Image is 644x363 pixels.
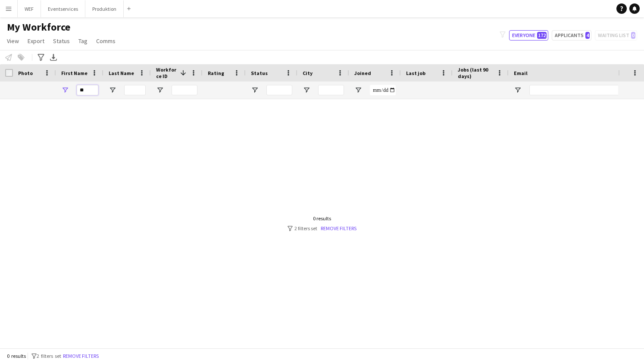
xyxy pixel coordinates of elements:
[18,0,41,17] button: WEF
[3,35,22,47] a: View
[7,21,70,34] span: My Workforce
[78,37,88,45] span: Tag
[251,70,268,76] span: Status
[251,86,259,94] button: Open Filter Menu
[156,66,177,79] span: Workforce ID
[354,86,362,94] button: Open Filter Menu
[458,66,493,79] span: Jobs (last 90 days)
[53,37,70,45] span: Status
[288,215,356,222] div: 0 results
[124,85,146,95] input: Last Name Filter Input
[208,70,224,76] span: Rating
[18,70,33,76] span: Photo
[61,70,88,76] span: First Name
[75,35,91,47] a: Tag
[77,85,98,95] input: First Name Filter Input
[5,69,13,77] input: Column with Header Selection
[406,70,425,76] span: Last job
[28,37,44,45] span: Export
[303,70,313,76] span: City
[266,85,292,95] input: Status Filter Input
[354,70,371,76] span: Joined
[288,225,356,232] div: 2 filters set
[172,85,197,95] input: Workforce ID Filter Input
[321,225,356,232] a: Remove filters
[370,85,396,95] input: Joined Filter Input
[50,35,73,47] a: Status
[61,86,69,94] button: Open Filter Menu
[85,0,124,17] button: Produktion
[552,30,591,41] button: Applicants4
[509,30,548,41] button: Everyone172
[156,86,164,94] button: Open Filter Menu
[585,32,590,39] span: 4
[514,70,528,76] span: Email
[41,0,85,17] button: Eventservices
[537,32,547,39] span: 172
[48,52,59,63] app-action-btn: Export XLSX
[24,35,48,47] a: Export
[7,37,19,45] span: View
[61,351,100,361] button: Remove filters
[37,353,61,359] span: 2 filters set
[96,37,116,45] span: Comms
[36,52,46,63] app-action-btn: Advanced filters
[109,86,116,94] button: Open Filter Menu
[514,86,522,94] button: Open Filter Menu
[318,85,344,95] input: City Filter Input
[93,35,119,47] a: Comms
[303,86,310,94] button: Open Filter Menu
[109,70,134,76] span: Last Name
